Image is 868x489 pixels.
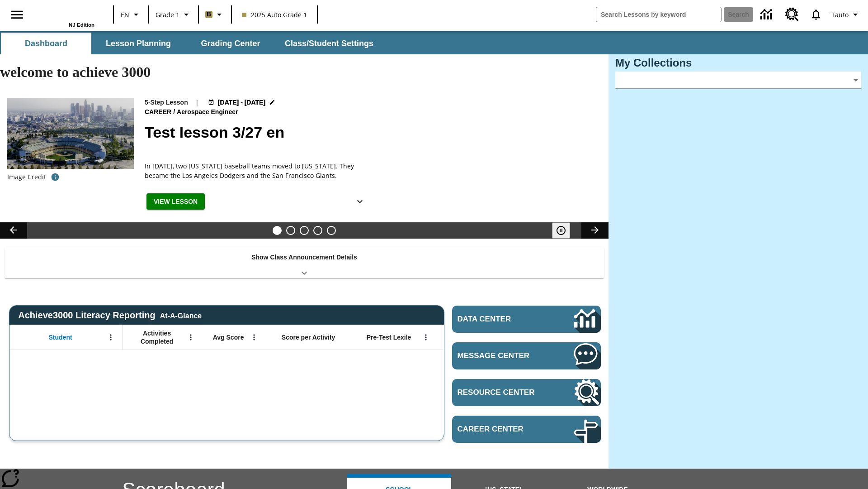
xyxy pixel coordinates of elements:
[300,226,309,235] button: Slide 3 Cars of the Future?
[184,331,198,344] button: Open Menu
[831,10,849,19] span: Tauto
[419,331,433,344] button: Open Menu
[127,329,187,345] span: Activities Completed
[160,310,202,320] div: At-A-Glance
[828,6,864,23] button: Profile/Settings
[780,2,804,27] a: Resource Center, Will open in new tab
[458,351,547,360] span: Message Center
[207,9,211,20] span: B
[804,3,828,26] a: Notifications
[327,226,336,235] button: Slide 5 Remembering Justice O'Connor
[581,222,609,239] button: Lesson carousel, Next
[242,10,307,19] span: 2025 Auto Grade 1
[18,310,202,321] span: Achieve3000 Literacy Reporting
[7,98,134,169] img: Dodgers stadium.
[552,222,570,239] button: Pause
[145,161,371,180] div: In [DATE], two [US_STATE] baseball teams moved to [US_STATE]. They became the Los Angeles Dodgers...
[286,226,295,235] button: Slide 2 Ask the Scientist: Furry Friends
[145,121,598,144] h2: Test lesson 3/27 en
[351,193,369,210] button: Show Details
[1,33,91,54] button: Dashboard
[452,379,601,406] a: Resource Center, Will open in new tab
[93,33,184,54] button: Lesson Planning
[452,416,601,443] a: Career Center
[206,98,278,107] button: Aug 18 - Aug 18 Choose Dates
[173,108,175,115] span: /
[251,253,357,262] p: Show Class Announcement Details
[145,161,371,180] span: In 1958, two New York baseball teams moved to California. They became the Los Angeles Dodgers and...
[7,173,46,182] p: Image Credit
[213,333,244,341] span: Avg Score
[36,3,94,28] div: Home
[247,331,261,344] button: Open Menu
[367,333,411,341] span: Pre-Test Lexile
[185,33,276,54] button: Grading Center
[117,6,146,23] button: Language: EN, Select a language
[282,333,335,341] span: Score per Activity
[552,222,579,239] div: Pause
[452,306,601,333] a: Data Center
[458,388,547,397] span: Resource Center
[202,6,228,23] button: Boost Class color is light brown. Change class color
[46,169,64,185] button: Image credit: David Sucsy/E+/Getty Images
[313,226,322,235] button: Slide 4 Pre-release lesson
[452,342,601,369] a: Message Center
[145,98,188,107] p: 5-Step Lesson
[36,4,94,22] a: Home
[458,315,543,324] span: Data Center
[615,57,861,69] h3: My Collections
[152,6,195,23] button: Grade: Grade 1, Select a grade
[218,98,265,107] span: [DATE] - [DATE]
[195,98,199,107] span: |
[4,1,30,28] button: Open side menu
[458,425,547,434] span: Career Center
[177,107,240,117] span: Aerospace Engineer
[278,33,381,54] button: Class/Student Settings
[596,7,721,22] input: search field
[104,331,118,344] button: Open Menu
[5,247,604,278] div: Show Class Announcement Details
[121,10,129,19] span: EN
[156,10,179,19] span: Grade 1
[69,22,94,28] span: NJ Edition
[49,333,72,341] span: Student
[755,2,780,27] a: Data Center
[273,226,282,235] button: Slide 1 Test lesson 3/27 en
[146,193,205,210] button: View Lesson
[145,107,173,117] span: Career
